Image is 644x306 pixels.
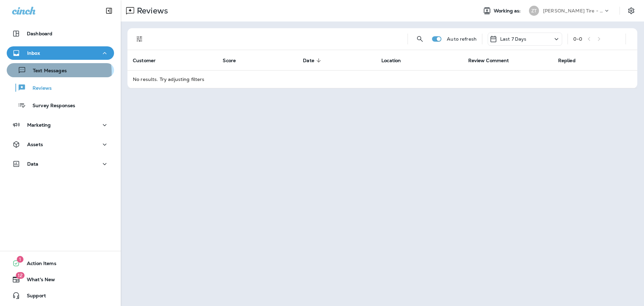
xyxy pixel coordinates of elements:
[7,63,114,77] button: Text Messages
[27,142,43,147] p: Assets
[468,58,509,63] span: Review Comment
[7,157,114,171] button: Data
[468,57,518,63] span: Review Comment
[7,98,114,112] button: Survey Responses
[20,261,56,269] span: Action Items
[7,46,114,60] button: Inbox
[573,36,582,42] div: 0 - 0
[413,32,427,46] button: Search Reviews
[447,36,477,42] p: Auto refresh
[223,58,236,63] span: Score
[27,122,51,128] p: Marketing
[16,272,24,279] span: 12
[133,32,146,46] button: Filters
[133,58,156,63] span: Customer
[27,31,52,36] p: Dashboard
[100,4,118,17] button: Collapse Sidebar
[134,6,168,16] p: Reviews
[303,57,323,63] span: Date
[381,57,410,63] span: Location
[529,6,539,16] div: ZT
[303,58,314,63] span: Date
[20,277,55,285] span: What's New
[543,8,603,13] p: [PERSON_NAME] Tire - [GEOGRAPHIC_DATA]
[558,58,576,63] span: Replied
[27,50,40,56] p: Inbox
[494,8,522,14] span: Working as:
[625,5,637,17] button: Settings
[127,70,637,88] td: No results. Try adjusting filters
[7,81,114,95] button: Reviews
[381,58,401,63] span: Location
[7,27,114,40] button: Dashboard
[223,57,245,63] span: Score
[133,57,164,63] span: Customer
[27,161,39,167] p: Data
[7,273,114,286] button: 12What's New
[20,293,46,301] span: Support
[7,118,114,132] button: Marketing
[500,36,527,42] p: Last 7 Days
[7,138,114,151] button: Assets
[7,289,114,302] button: Support
[26,85,52,92] p: Reviews
[17,256,23,263] span: 1
[26,103,75,109] p: Survey Responses
[7,257,114,270] button: 1Action Items
[558,57,584,63] span: Replied
[26,68,67,74] p: Text Messages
